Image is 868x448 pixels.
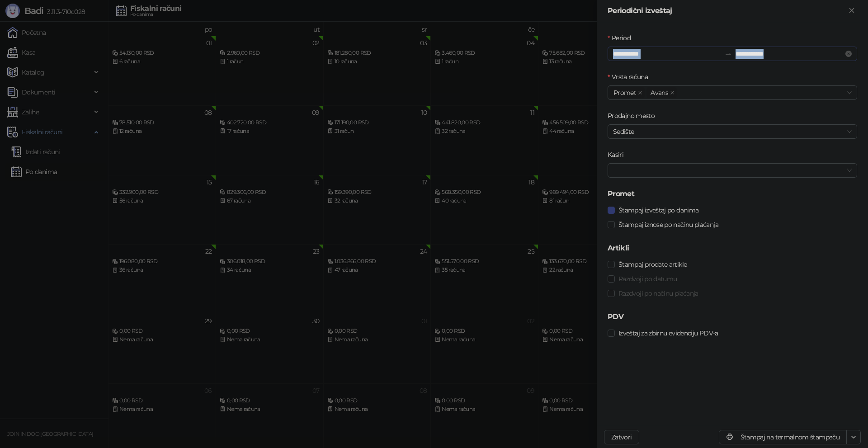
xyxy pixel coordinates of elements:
span: Avans [651,88,668,98]
label: Vrsta računa [608,72,654,82]
span: Sedište [613,125,852,138]
span: close-circle [845,51,852,57]
div: Periodični izveštaj [608,5,846,16]
span: Štampaj iznose po načinu plaćanja [615,220,722,230]
input: Period [613,49,721,59]
span: to [725,50,732,57]
span: Razdvoji po načinu plaćanja [615,288,702,298]
label: Kasiri [608,150,629,160]
h5: Artikli [608,243,857,254]
h5: PDV [608,311,857,322]
span: Štampaj prodate artikle [615,259,690,269]
label: Prodajno mesto [608,111,660,121]
span: swap-right [725,50,732,57]
button: Zatvori [604,430,639,444]
span: Štampaj izveštaj po danima [615,205,702,215]
span: Izveštaj za zbirnu evidenciju PDV-a [615,328,722,338]
span: Razdvoji po datumu [615,274,680,284]
h5: Promet [608,189,857,199]
span: close [670,90,675,95]
span: close [638,90,642,95]
label: Period [608,33,636,43]
span: Promet [613,88,636,98]
button: Zatvori [846,5,857,16]
button: Štampaj na termalnom štampaču [719,430,847,444]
